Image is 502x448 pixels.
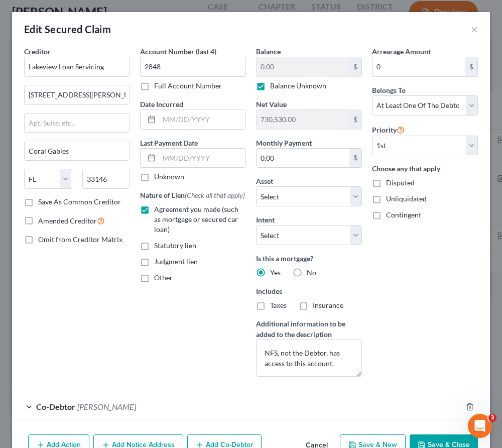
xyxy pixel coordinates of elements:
span: Co-Debtor [36,402,75,411]
span: Other [154,273,173,282]
label: Priority [372,124,405,136]
label: Monthly Payment [256,138,312,148]
span: Creditor [24,47,51,56]
input: XXXX [140,57,246,77]
label: Unknown [154,172,184,182]
iframe: Intercom live chat [468,414,492,438]
span: Taxes [270,301,287,309]
label: Full Account Number [154,81,222,91]
label: Last Payment Date [140,138,198,148]
input: 0.00 [257,110,349,129]
div: $ [349,149,361,168]
span: Agreement you made (such as mortgage or secured car loan) [154,205,238,234]
span: Statutory lien [154,241,196,250]
input: Enter zip... [82,169,131,189]
label: Intent [256,214,275,225]
div: Edit Secured Claim [24,22,111,36]
label: Nature of Lien [140,190,245,200]
div: $ [349,110,361,129]
span: Omit from Creditor Matrix [38,235,122,244]
input: 0.00 [257,57,349,76]
span: [PERSON_NAME] [77,402,136,411]
span: Insurance [313,301,343,309]
span: Contingent [386,210,421,219]
label: Save As Common Creditor [38,197,121,207]
button: × [471,23,478,35]
label: Date Incurred [140,99,183,109]
input: 0.00 [372,57,465,76]
label: Account Number (last 4) [140,46,216,57]
input: Apt, Suite, etc... [25,114,130,133]
label: Choose any that apply [372,163,478,174]
label: Arrearage Amount [372,46,431,57]
span: (Check all that apply) [185,191,245,199]
input: Enter city... [25,141,130,160]
span: 3 [488,414,496,422]
div: $ [465,57,477,76]
input: Enter address... [25,85,130,104]
span: No [307,268,316,277]
span: Asset [256,177,273,185]
div: $ [349,57,361,76]
label: Net Value [256,99,287,109]
label: Includes [256,286,362,296]
span: Amended Creditor [38,216,97,225]
span: Judgment lien [154,257,198,266]
label: Is this a mortgage? [256,253,362,264]
label: Balance Unknown [270,81,326,91]
label: Additional information to be added to the description [256,318,362,340]
input: MM/DD/YYYY [159,149,245,168]
input: MM/DD/YYYY [159,110,245,129]
input: 0.00 [257,149,349,168]
span: Disputed [386,178,415,187]
span: Unliquidated [386,194,427,203]
span: Belongs To [372,86,406,94]
span: Yes [270,268,281,277]
input: Search creditor by name... [24,57,130,77]
label: Balance [256,46,281,57]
